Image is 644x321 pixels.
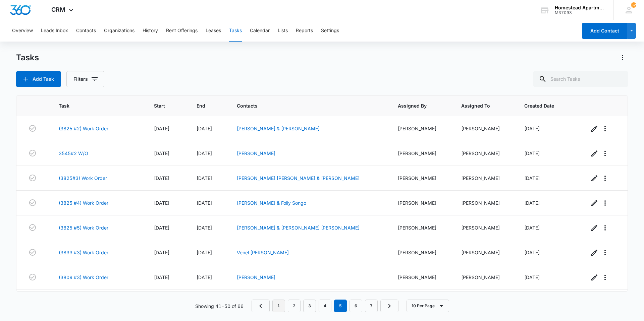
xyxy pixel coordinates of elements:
span: [DATE] [524,250,540,255]
div: [PERSON_NAME] [461,175,508,182]
div: [PERSON_NAME] [398,199,445,206]
button: Filters [66,71,104,87]
span: Assigned To [461,102,499,109]
div: [PERSON_NAME] [461,249,508,256]
a: [PERSON_NAME] [PERSON_NAME] & [PERSON_NAME] [237,175,360,181]
div: [PERSON_NAME] [398,249,445,256]
span: [DATE] [524,150,540,156]
a: Next Page [380,300,398,312]
a: Page 6 [350,300,362,312]
nav: Pagination [252,300,398,312]
button: Actions [617,52,628,63]
span: [DATE] [154,274,169,280]
input: Search Tasks [533,71,628,87]
button: Add Task [16,71,61,87]
span: [DATE] [197,225,212,231]
button: Reports [296,20,313,42]
button: Rent Offerings [166,20,198,42]
a: Page 3 [303,300,316,312]
button: Leads Inbox [41,20,68,42]
button: Calendar [250,20,270,42]
span: [DATE] [197,126,212,131]
a: 3545#2 W/O [59,150,88,157]
span: [DATE] [154,200,169,206]
button: Settings [321,20,339,42]
div: [PERSON_NAME] [398,224,445,231]
span: [DATE] [154,175,169,181]
a: Page 1 [272,300,285,312]
div: [PERSON_NAME] [461,224,508,231]
span: [DATE] [154,150,169,156]
button: Lists [278,20,288,42]
button: Add Contact [582,23,627,39]
div: account id [555,10,604,15]
div: [PERSON_NAME] [398,175,445,182]
a: Venel [PERSON_NAME] [237,250,289,255]
a: (3825 #5) Work Order [59,224,108,231]
button: Contacts [76,20,96,42]
a: (3833 #3) Work Order [59,249,108,256]
span: [DATE] [524,200,540,206]
span: [DATE] [154,250,169,255]
span: 32 [631,2,636,8]
span: Assigned By [398,102,435,109]
span: End [197,102,211,109]
h1: Tasks [16,53,39,63]
button: Overview [12,20,33,42]
div: [PERSON_NAME] [398,274,445,281]
span: [DATE] [154,126,169,131]
span: [DATE] [524,126,540,131]
div: [PERSON_NAME] [461,150,508,157]
a: [PERSON_NAME] [237,274,275,280]
a: Page 4 [319,300,331,312]
button: History [143,20,158,42]
div: notifications count [631,2,636,8]
a: Previous Page [252,300,270,312]
p: Showing 41-50 of 66 [195,303,244,310]
div: [PERSON_NAME] [398,125,445,132]
a: [PERSON_NAME] & Folly Songo [237,200,306,206]
a: Page 7 [365,300,378,312]
span: Start [154,102,171,109]
span: [DATE] [197,250,212,255]
span: [DATE] [197,274,212,280]
button: 10 Per Page [407,300,449,312]
a: (3825#3) Work Order [59,175,107,182]
em: 5 [334,300,347,312]
a: (3809 #3) Work Order [59,274,108,281]
span: [DATE] [524,274,540,280]
div: account name [555,5,604,10]
span: [DATE] [197,200,212,206]
span: CRM [51,6,65,13]
button: Organizations [104,20,135,42]
div: [PERSON_NAME] [461,125,508,132]
span: [DATE] [197,175,212,181]
span: Contacts [237,102,372,109]
a: [PERSON_NAME] & [PERSON_NAME] [237,126,320,131]
a: [PERSON_NAME] & [PERSON_NAME] [PERSON_NAME] [237,225,360,231]
div: [PERSON_NAME] [461,199,508,206]
button: Leases [206,20,221,42]
a: [PERSON_NAME] [237,150,275,156]
span: Task [59,102,128,109]
span: Created Date [524,102,563,109]
a: (3825 #4) Work Order [59,199,108,206]
span: [DATE] [524,225,540,231]
button: Tasks [229,20,242,42]
a: (3825 #2) Work Order [59,125,108,132]
span: [DATE] [524,175,540,181]
span: [DATE] [154,225,169,231]
a: Page 2 [288,300,301,312]
div: [PERSON_NAME] [461,274,508,281]
span: [DATE] [197,150,212,156]
div: [PERSON_NAME] [398,150,445,157]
